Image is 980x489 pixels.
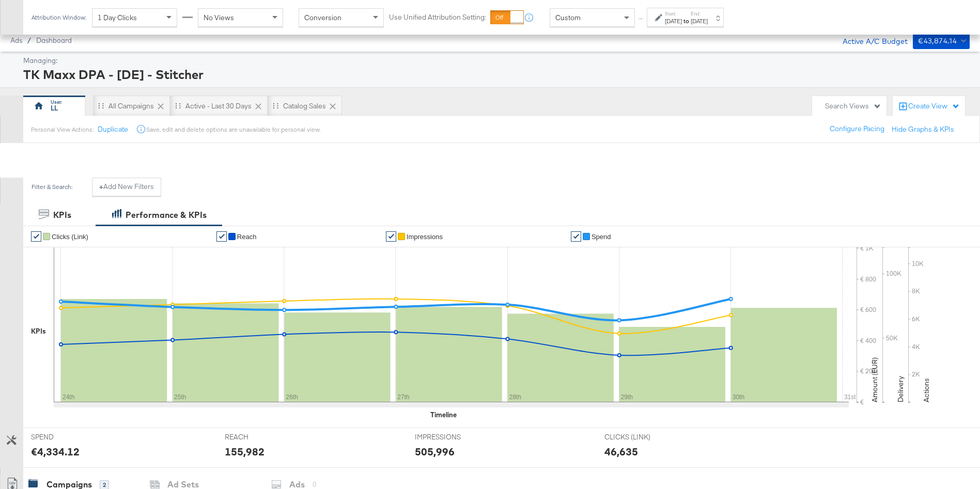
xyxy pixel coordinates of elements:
[52,233,88,241] span: Clicks (Link)
[53,209,71,221] div: KPIs
[604,432,682,442] span: CLICKS (LINK)
[31,231,41,242] a: ✔
[896,376,905,402] text: Delivery
[822,120,892,138] button: Configure Pacing
[682,17,691,25] strong: to
[665,17,682,25] div: [DATE]
[273,103,278,108] div: Drag to reorder tab
[98,124,128,134] button: Duplicate
[108,101,154,111] div: All Campaigns
[691,10,708,17] label: End:
[98,13,137,22] span: 1 Day Clicks
[31,14,87,21] div: Attribution Window:
[146,125,320,134] div: Save, edit and delete options are unavailable for personal view.
[98,103,104,108] div: Drag to reorder tab
[908,101,960,112] div: Create View
[31,183,73,191] div: Filter & Search:
[22,36,36,44] span: /
[36,36,72,44] a: Dashboard
[571,231,581,242] a: ✔
[604,444,638,459] div: 46,635
[922,378,931,402] text: Actions
[51,103,58,113] div: LL
[691,17,708,25] div: [DATE]
[913,33,970,49] button: €43,874.14
[216,231,227,242] a: ✔
[31,125,94,134] div: Personal View Actions:
[237,233,257,241] span: Reach
[283,101,326,111] div: Catalog Sales
[918,35,957,48] div: €43,874.14
[10,36,22,44] span: Ads
[415,432,492,442] span: IMPRESSIONS
[592,233,611,241] span: Spend
[389,12,486,22] label: Use Unified Attribution Setting:
[892,124,954,134] button: Hide Graphs & KPIs
[407,233,443,241] span: Impressions
[386,231,396,242] a: ✔
[185,101,252,111] div: Active - Last 30 Days
[304,13,341,22] span: Conversion
[23,66,967,83] div: TK Maxx DPA - [DE] - Stitcher
[430,410,457,420] div: Timeline
[23,56,967,66] div: Managing:
[665,10,682,17] label: Start:
[31,432,108,442] span: SPEND
[415,444,455,459] div: 505,996
[204,13,234,22] span: No Views
[92,178,161,196] button: +Add New Filters
[870,357,879,402] text: Amount (EUR)
[555,13,581,22] span: Custom
[825,101,881,111] div: Search Views
[175,103,181,108] div: Drag to reorder tab
[31,326,46,336] div: KPIs
[225,444,265,459] div: 155,982
[99,182,103,192] strong: +
[225,432,302,442] span: REACH
[636,18,646,21] span: ↑
[126,209,207,221] div: Performance & KPIs
[832,33,908,48] div: Active A/C Budget
[31,444,80,459] div: €4,334.12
